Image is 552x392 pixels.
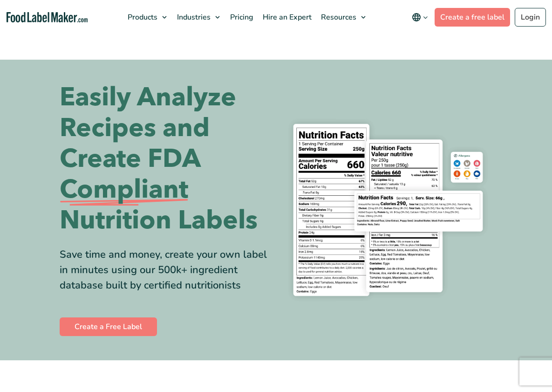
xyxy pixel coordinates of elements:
button: Change language [405,8,435,27]
span: Products [125,12,158,22]
span: Industries [174,12,211,22]
span: Hire an Expert [260,12,313,22]
a: Create a free label [435,8,510,27]
h1: Easily Analyze Recipes and Create FDA Nutrition Labels [60,82,269,236]
a: Create a Free Label [60,317,157,336]
a: Login [515,8,546,27]
a: Food Label Maker homepage [7,12,88,23]
span: Resources [318,12,357,22]
span: Compliant [60,174,188,205]
span: Pricing [227,12,254,22]
div: Save time and money, create your own label in minutes using our 500k+ ingredient database built b... [60,247,269,293]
